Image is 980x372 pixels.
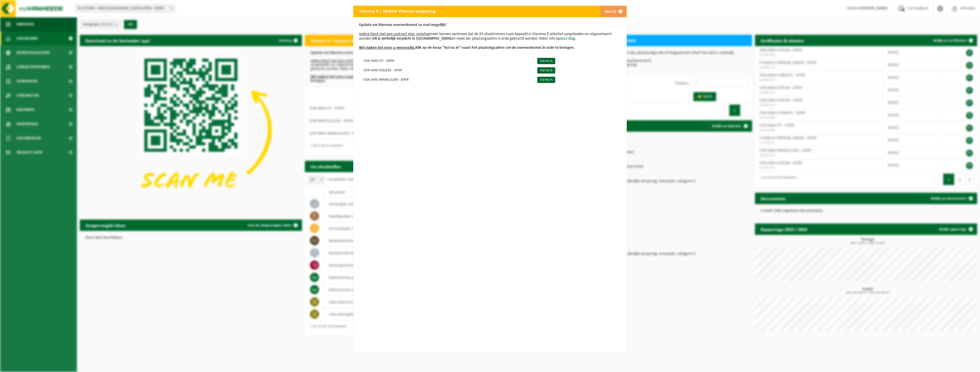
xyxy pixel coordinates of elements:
b: Update uw Vlarema overeenkomst zo snel mogelijk! [359,23,446,27]
p: moet kunnen aantonen dat de 29 afvalstromen zoals bepaald in Vlarema 9 selectief aangeboden en ui... [359,23,621,50]
a: onze blog. [560,36,576,41]
h2: Vlarema 9 | Update Vlaamse wetgeving [353,6,441,17]
b: Dit is wettelijk verplicht in [GEOGRAPHIC_DATA] [372,36,452,41]
td: VZW SMSI IMMACULATA - IEPER [359,75,532,84]
button: Skip (1) [600,6,626,17]
u: Iedere klant met een contract voor restafval [359,32,430,36]
b: Klik op de knop "Vul nu in" naast het plaatsingsadres om de overeenkomst in orde te brengen. [359,46,575,50]
td: VZW SMSI COLLEGE - IEPER [359,65,532,75]
a: Vul nu in [537,58,555,64]
u: Wij maken het voor u eenvoudig. [359,46,415,50]
a: Vul nu in [537,67,555,74]
td: VZW SMSI VTI - IEPER [359,56,532,65]
a: Vul nu in [537,77,555,83]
